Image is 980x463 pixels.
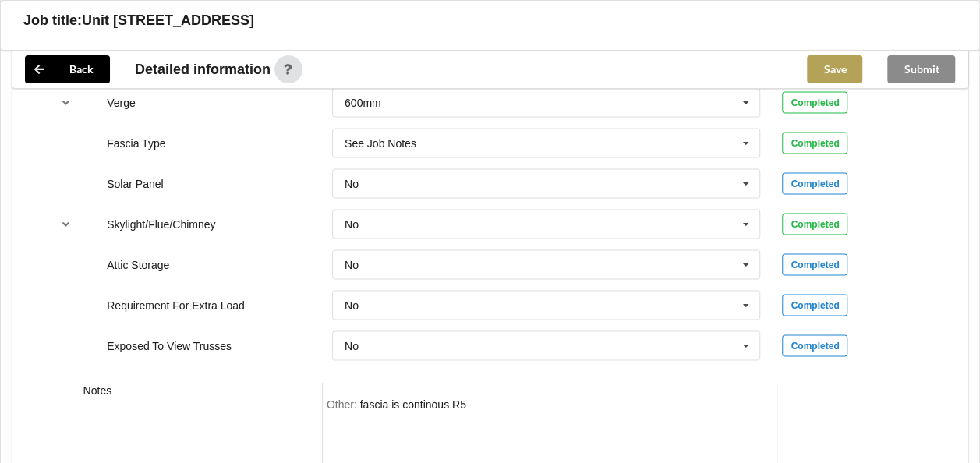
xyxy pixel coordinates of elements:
div: Completed [782,294,847,316]
div: Completed [782,132,847,154]
label: Solar Panel [107,177,163,189]
div: No [345,218,359,229]
span: Other: [327,398,360,410]
label: Exposed To View Trusses [107,339,232,352]
button: reference-toggle [51,210,81,238]
div: No [345,259,359,270]
button: Back [25,55,110,83]
h3: Job title: [23,12,82,30]
label: Requirement For Extra Load [107,299,245,311]
div: Completed [782,334,847,356]
label: Skylight/Flue/Chimney [107,217,215,230]
h3: Unit [STREET_ADDRESS] [82,12,254,30]
span: Detailed information [135,62,271,76]
label: Verge [107,96,136,108]
div: 600mm [345,97,381,108]
div: Completed [782,213,847,235]
div: Other [360,398,466,410]
div: Completed [782,253,847,275]
div: Completed [782,91,847,113]
label: Fascia Type [107,136,165,149]
label: Attic Storage [107,258,169,270]
button: reference-toggle [51,88,81,116]
div: No [345,178,359,189]
div: See Job Notes [345,137,416,148]
button: Save [807,55,862,83]
div: No [345,299,359,310]
div: Completed [782,172,847,194]
div: No [345,340,359,351]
